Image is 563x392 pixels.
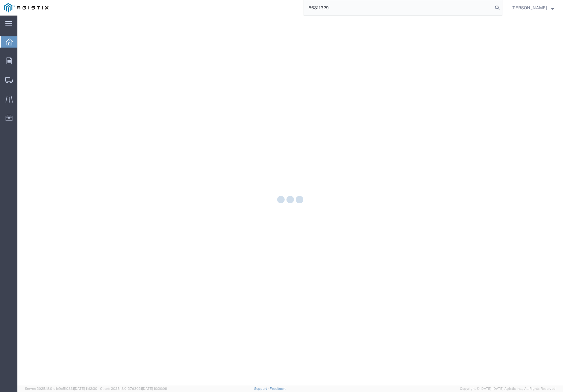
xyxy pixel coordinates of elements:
[270,387,286,390] a: Feedback
[4,3,48,12] img: logo
[254,387,270,390] a: Support
[142,387,167,390] span: [DATE] 10:20:09
[74,387,97,390] span: [DATE] 11:12:30
[100,387,167,390] span: Client: 2025.18.0-27d3021
[460,386,556,391] span: Copyright © [DATE]-[DATE] Agistix Inc., All Rights Reserved
[511,4,547,11] span: Esme Melgarejo
[511,4,554,12] button: [PERSON_NAME]
[304,0,493,15] input: Search for shipment number, reference number
[25,387,97,390] span: Server: 2025.18.0-d1e9a510831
